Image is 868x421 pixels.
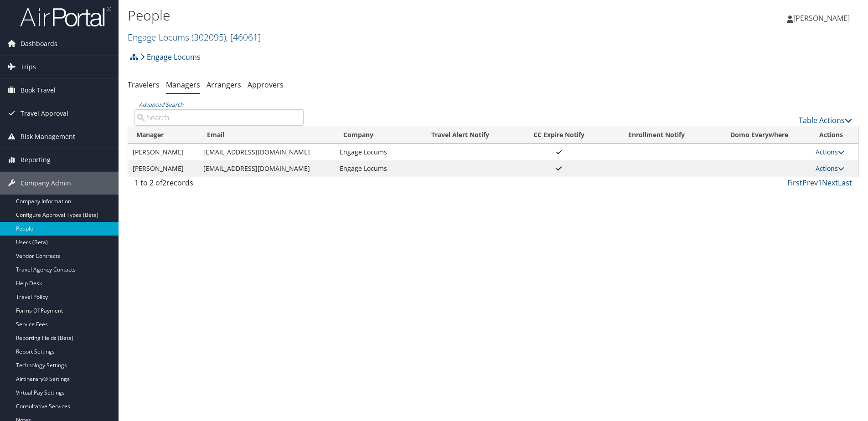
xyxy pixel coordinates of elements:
[191,31,226,43] span: ( 302095 )
[816,148,844,156] a: Actions
[802,178,818,188] a: Prev
[787,178,802,188] a: First
[20,6,111,27] img: airportal-logo.png
[226,31,261,43] span: , [ 46061 ]
[199,160,335,177] td: [EMAIL_ADDRESS][DOMAIN_NAME]
[199,126,335,144] th: Email: activate to sort column ascending
[139,101,183,108] a: Advanced Search
[512,126,605,144] th: CC Expire Notify: activate to sort column ascending
[335,144,408,160] td: Engage Locums
[21,32,57,55] span: Dashboards
[128,80,160,90] a: Travelers
[207,80,241,90] a: Arrangers
[140,48,201,66] a: Engage Locums
[818,178,822,188] a: 1
[793,13,850,23] span: [PERSON_NAME]
[21,56,36,78] span: Trips
[408,126,513,144] th: Travel Alert Notify: activate to sort column ascending
[166,80,200,90] a: Managers
[838,178,852,188] a: Last
[787,5,859,32] a: [PERSON_NAME]
[605,126,707,144] th: Enrollment Notify: activate to sort column ascending
[21,125,75,148] span: Risk Management
[21,172,71,195] span: Company Admin
[811,126,858,144] th: Actions
[134,109,304,126] input: Advanced Search
[335,160,408,177] td: Engage Locums
[21,79,56,102] span: Book Travel
[128,126,199,144] th: Manager: activate to sort column descending
[21,102,68,125] span: Travel Approval
[128,31,261,43] a: Engage Locums
[134,177,304,193] div: 1 to 2 of records
[335,126,408,144] th: Company: activate to sort column ascending
[128,144,199,160] td: [PERSON_NAME]
[128,6,615,25] h1: People
[162,178,166,188] span: 2
[128,160,199,177] td: [PERSON_NAME]
[199,144,335,160] td: [EMAIL_ADDRESS][DOMAIN_NAME]
[707,126,811,144] th: Domo Everywhere
[21,149,51,171] span: Reporting
[816,164,844,173] a: Actions
[248,80,284,90] a: Approvers
[799,115,852,125] a: Table Actions
[822,178,838,188] a: Next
